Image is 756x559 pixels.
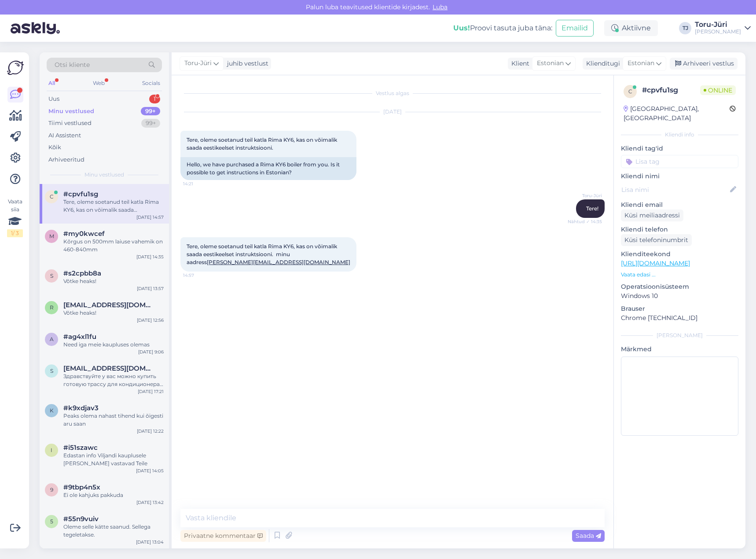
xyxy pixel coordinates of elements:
div: [DATE] 14:05 [136,467,164,474]
div: Küsi meiliaadressi [621,210,683,221]
p: Kliendi telefon [621,225,738,234]
div: All [47,77,57,89]
div: [DATE] 14:57 [136,214,164,221]
span: Saada [576,532,601,540]
input: Lisa tag [621,155,738,168]
span: #cpvfu1sg [63,190,98,198]
b: Uus! [453,24,470,32]
div: Tiimi vestlused [48,119,92,128]
span: Toru-Jüri [184,59,212,68]
div: # cpvfu1sg [642,85,700,96]
p: Kliendi email [621,200,738,210]
span: Estonian [537,59,564,68]
div: Hello, we have purchased a Rima KY6 boiler from you. Is it possible to get instructions in Estonian? [180,157,356,180]
div: Socials [140,77,162,89]
p: Klienditeekond [621,250,738,259]
span: c [50,193,54,200]
span: Tere, oleme soetanud teil katla Rima KY6, kas on võimalik saada eestikeelset instruktsiooni. [187,136,338,151]
a: [PERSON_NAME][EMAIL_ADDRESS][DOMAIN_NAME] [207,259,350,265]
div: Arhiveeri vestlus [670,58,738,70]
span: Otsi kliente [55,60,90,70]
span: rausmari85@gmail.com [63,301,155,309]
div: TJ [679,22,691,34]
input: Lisa nimi [621,185,728,195]
p: Märkmed [621,345,738,354]
div: Kliendi info [621,131,738,139]
div: Võtke heaks! [63,309,164,317]
span: Luba [430,3,450,11]
div: Oleme selle kätte saanud. Sellega tegeletakse. [63,523,164,539]
div: Edastan info Viljandi kauplusele [PERSON_NAME] vastavad Teile [63,452,164,467]
span: #ag4xl1fu [63,333,96,341]
div: Aktiivne [604,20,658,36]
div: [DATE] 13:57 [137,285,164,292]
div: [DATE] 12:22 [137,428,164,434]
div: Klient [508,59,529,68]
span: #i51szawc [63,444,98,452]
a: Toru-Jüri[PERSON_NAME] [695,21,751,35]
div: 99+ [141,119,160,128]
span: semenov.semen1304@gmail.com [63,364,155,372]
div: [DATE] 13:42 [136,499,164,506]
p: Brauser [621,304,738,313]
p: Operatsioonisüsteem [621,282,738,291]
div: Tere, oleme soetanud teil katla Rima KY6, kas on võimalik saada eestikeelset instruktsiooni. minu... [63,198,164,214]
div: Kõrgus on 500mm laiuse vahemik on 460-840mm [63,238,164,254]
span: #s2cpbb8a [63,269,101,277]
span: Tere! [586,205,598,212]
div: [PERSON_NAME] [695,28,741,35]
div: [DATE] 12:56 [137,317,164,324]
div: [DATE] [180,108,605,116]
span: m [49,233,54,239]
p: Vaata edasi ... [621,271,738,279]
div: Privaatne kommentaar [180,530,266,542]
img: Askly Logo [7,59,24,76]
button: Emailid [556,20,594,37]
div: juhib vestlust [224,59,268,68]
div: Minu vestlused [48,107,94,116]
div: [DATE] 14:35 [136,254,164,260]
div: Proovi tasuta juba täna: [453,23,552,33]
span: a [50,336,54,342]
span: Estonian [628,59,654,68]
div: Ei ole kahjuks pakkuda [63,491,164,499]
div: 1 [149,95,160,103]
div: Toru-Jüri [695,21,741,28]
p: Windows 10 [621,291,738,301]
span: 9 [50,486,53,493]
span: r [50,304,54,311]
a: [URL][DOMAIN_NAME] [621,259,690,267]
div: [DATE] 17:21 [138,388,164,395]
div: Web [91,77,106,89]
span: #k9xdjav3 [63,404,99,412]
div: Здравствуйте у вас можно купить готовую трассу для кондиционера (трубки) 2500мм [63,372,164,388]
span: #55n9vuiv [63,515,99,523]
span: Tere, oleme soetanud teil katla Rima KY6, kas on võimalik saada eestikeelset instruktsiooni. minu... [187,243,350,265]
div: Arhiveeritud [48,155,84,164]
span: 14:57 [183,272,216,279]
span: Nähtud ✓ 14:35 [568,218,602,225]
div: Vaata siia [7,198,23,237]
span: k [50,407,54,414]
span: #my0kwcef [63,230,105,238]
div: AI Assistent [48,131,81,140]
span: 14:21 [183,180,216,187]
span: Toru-Jüri [569,192,602,199]
span: s [50,272,53,279]
div: [PERSON_NAME] [621,331,738,339]
div: [DATE] 13:04 [136,539,164,545]
p: Kliendi nimi [621,172,738,181]
span: 5 [50,518,53,525]
div: Need iga meie kaupluses olemas [63,341,164,349]
div: Vestlus algas [180,89,605,97]
div: 99+ [141,107,160,116]
div: Küsi telefoninumbrit [621,234,692,246]
span: #9tbp4n5x [63,483,100,491]
div: 1 / 3 [7,229,23,237]
span: s [50,368,53,374]
p: Kliendi tag'id [621,144,738,153]
div: Peaks olema nahast tihend kui õigesti aru saan [63,412,164,428]
span: c [628,88,632,95]
div: [GEOGRAPHIC_DATA], [GEOGRAPHIC_DATA] [624,104,730,123]
span: i [51,447,52,453]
